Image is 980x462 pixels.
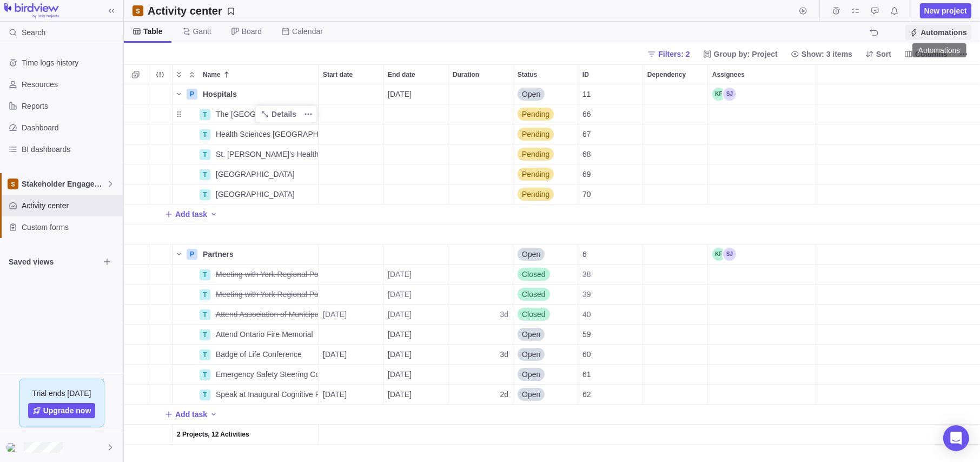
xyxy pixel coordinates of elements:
div: ID [578,325,643,345]
span: Show: 3 items [802,49,852,60]
div: ID [578,225,643,245]
div: ID [578,65,643,84]
span: Selection mode [128,67,143,82]
div: ID [578,124,643,144]
div: End date [383,305,448,325]
span: Approval requests [868,3,883,18]
div: T [200,149,210,160]
div: Status [513,345,578,365]
span: Open [522,249,540,260]
span: Automations [905,25,971,40]
div: End date [383,285,448,305]
div: Assignees [708,164,816,184]
a: My assignments [848,8,863,17]
div: Duration [448,65,513,84]
span: Collapse [186,67,198,82]
div: End date [383,144,448,164]
div: Status [513,265,578,285]
div: T [200,269,210,280]
div: Trouble indication [148,385,173,405]
div: 6 [578,245,643,264]
div: T [200,369,210,380]
div: Assignees [708,365,816,385]
span: End date [388,69,415,80]
span: Pending [522,169,549,180]
div: ID [578,345,643,365]
span: Resources [22,79,119,90]
div: Name [173,345,319,365]
div: Name [198,65,318,84]
div: 66 [578,104,643,124]
span: Pending [522,129,549,140]
div: Seyi Jegede [723,88,736,101]
span: Search [22,27,45,38]
div: Trouble indication [148,265,173,285]
div: Add New [124,405,980,425]
div: T [200,329,210,340]
span: Group by: Project [699,47,782,62]
div: Name [173,245,319,265]
span: Assignees [712,69,745,80]
span: Add activity [209,207,218,222]
div: grid [124,84,980,462]
span: [DATE] [388,289,412,300]
div: ID [578,184,643,204]
div: ID [578,385,643,405]
span: Add task [164,207,207,222]
div: Meeting with York Regional Police Association (YRPA) [211,265,318,284]
div: Trouble indication [148,104,173,124]
div: Duration [448,285,513,305]
div: Name [173,285,319,305]
div: Status [513,124,578,144]
div: Humber River Hospital [211,184,318,204]
div: Trouble indication [148,84,173,104]
span: Upgrade now [43,405,91,416]
div: Assignees [708,84,816,104]
div: Dependency [643,325,708,345]
span: Add task [175,409,207,420]
div: Assignees [708,325,816,345]
div: Duration [448,184,513,204]
span: The action will be undone: changing the activity status [866,25,882,40]
div: Open [513,84,578,104]
div: End date [383,265,448,285]
div: ID [578,365,643,385]
div: Duration [448,164,513,184]
div: Open [513,245,578,264]
div: Hospitals [198,84,318,104]
div: Thunder Bay Regional Health Sciences Centre [211,164,318,184]
span: Group by: Project [714,49,778,60]
div: Name [173,225,319,245]
a: Upgrade now [28,403,96,418]
div: Start date [319,385,383,405]
span: Filters: 2 [643,47,694,62]
span: St. [PERSON_NAME]'s Healthcare [PERSON_NAME] [216,149,318,160]
span: Reports [22,101,119,111]
div: Name [173,124,319,144]
a: Details [256,107,301,122]
div: ID [578,84,643,104]
div: Attend Association of Municipalities of Ontario [211,305,318,324]
div: Duration [448,385,513,405]
div: Status [513,164,578,184]
div: 11 [578,84,643,104]
span: Duration [453,69,479,80]
div: Trouble indication [148,285,173,305]
div: End date [383,184,448,204]
div: Duration [448,225,513,245]
span: Hospitals [203,89,237,100]
span: New project [924,5,967,16]
div: 68 [578,144,643,164]
div: Pending [513,184,578,204]
div: Status [513,84,578,104]
div: Start date [319,84,383,104]
span: Details [272,109,296,120]
div: Name [173,144,319,164]
span: Automations [921,27,967,38]
div: Dependency [643,365,708,385]
span: Attend Association of Municipalities of [GEOGRAPHIC_DATA] [216,309,318,320]
div: Assignees [708,124,816,144]
div: Start date [319,285,383,305]
div: T [200,169,210,180]
div: Duration [448,265,513,285]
